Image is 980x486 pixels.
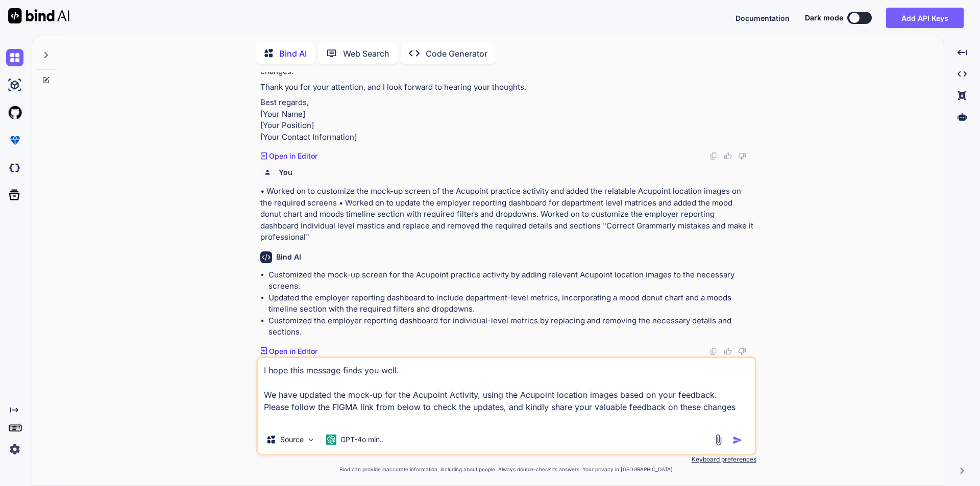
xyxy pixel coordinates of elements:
[260,186,754,243] p: • Worked on to customize the mock-up screen of the Acupoint practice activity and added the relat...
[276,252,301,262] h6: Bind AI
[326,434,336,445] img: GPT-4o mini
[279,47,307,60] p: Bind AI
[269,346,317,356] p: Open in Editor
[6,132,23,149] img: premium
[279,167,292,177] h6: You
[736,13,790,23] button: Documentation
[269,151,317,161] p: Open in Editor
[6,49,23,66] img: chat
[6,104,23,121] img: githubLight
[6,159,23,176] img: darkCloudIdeIcon
[805,13,843,23] span: Dark mode
[738,152,746,160] img: dislike
[260,97,754,143] p: Best regards, [Your Name] [Your Position] [Your Contact Information]
[713,434,724,446] img: attachment
[280,434,304,445] p: Source
[724,152,732,160] img: like
[6,441,23,458] img: settings
[258,358,755,425] textarea: I hope this message finds you well. We have updated the mock-up for the Acupoint Activity, using ...
[260,82,754,93] p: Thank you for your attention, and I look forward to hearing your thoughts.
[6,76,23,94] img: ai-studio
[709,347,718,355] img: copy
[343,47,389,60] p: Web Search
[340,434,384,445] p: GPT-4o min..
[268,292,754,315] li: Updated the employer reporting dashboard to include department-level metrics, incorporating a moo...
[738,347,746,355] img: dislike
[8,8,69,23] img: Bind AI
[268,269,754,292] li: Customized the mock-up screen for the Acupoint practice activity by adding relevant Acupoint loca...
[307,436,315,444] img: Pick Models
[426,47,487,60] p: Code Generator
[256,455,756,464] p: Keyboard preferences
[732,435,743,445] img: icon
[268,315,754,338] li: Customized the employer reporting dashboard for individual-level metrics by replacing and removin...
[256,466,756,473] p: Bind can provide inaccurate information, including about people. Always double-check its answers....
[886,8,964,28] button: Add API Keys
[736,14,790,22] span: Documentation
[724,347,732,355] img: like
[709,152,718,160] img: copy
